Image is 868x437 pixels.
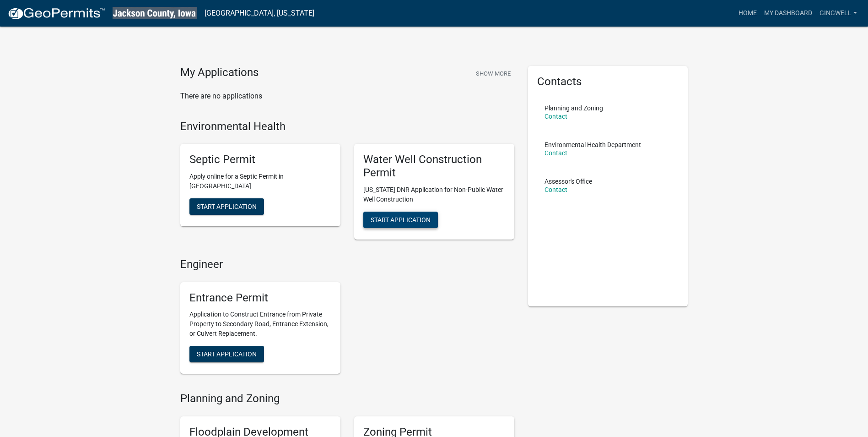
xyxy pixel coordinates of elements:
h5: Water Well Construction Permit [363,153,505,180]
p: Application to Construct Entrance from Private Property to Secondary Road, Entrance Extension, or... [189,310,331,339]
button: Start Application [189,198,264,215]
h4: Environmental Health [180,120,514,133]
h5: Septic Permit [189,153,331,166]
a: gingwell [816,5,861,22]
span: Start Application [197,203,257,210]
a: Home [735,5,760,22]
h5: Entrance Permit [189,291,331,305]
a: Contact [545,149,567,157]
p: Apply online for a Septic Permit in [GEOGRAPHIC_DATA] [189,172,331,191]
span: Start Application [197,350,257,358]
a: Contact [545,186,567,193]
p: [US_STATE] DNR Application for Non-Public Water Well Construction [363,185,505,204]
h4: Planning and Zoning [180,392,514,405]
button: Start Application [189,346,264,362]
a: Contact [545,113,567,120]
button: Show More [472,66,514,81]
h5: Contacts [537,75,679,88]
p: Planning and Zoning [545,105,603,111]
p: Environmental Health Department [545,142,641,148]
h4: My Applications [180,66,259,80]
p: Assessor's Office [545,178,592,185]
h4: Engineer [180,258,514,271]
img: Jackson County, Iowa [113,7,197,19]
button: Start Application [363,212,438,228]
a: [GEOGRAPHIC_DATA], [US_STATE] [205,5,314,21]
span: Start Application [371,216,431,223]
a: My Dashboard [760,5,816,22]
p: There are no applications [180,91,514,102]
